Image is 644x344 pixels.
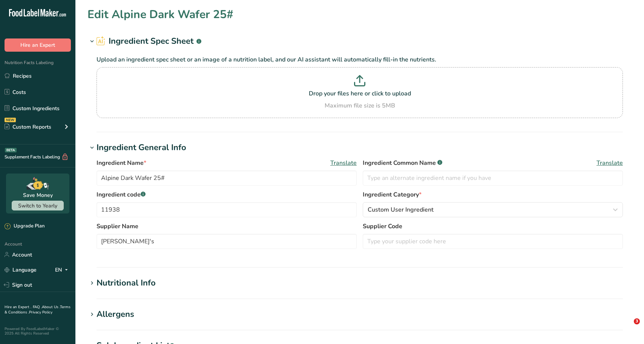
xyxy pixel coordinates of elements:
a: Language [5,263,37,276]
div: Maximum file size is 5MB [98,101,621,110]
div: NEW [5,118,16,122]
div: Nutritional Info [97,277,156,289]
a: FAQ . [33,304,42,310]
h1: Edit Alpine Dark Wafer 25# [87,6,233,23]
a: About Us . [42,304,60,310]
input: Type your ingredient name here [97,170,357,186]
div: Save Money [23,191,53,199]
a: Privacy Policy [29,310,52,315]
div: BETA [5,148,17,152]
span: 3 [634,318,640,324]
span: Custom User Ingredient [368,205,434,214]
button: Custom User Ingredient [363,202,623,217]
div: Upgrade Plan [5,223,44,230]
div: EN [55,265,71,274]
a: Terms & Conditions . [5,304,71,315]
p: Drop your files here or click to upload [98,89,621,98]
label: Ingredient Category [363,190,623,199]
span: Switch to Yearly [18,202,57,209]
h2: Ingredient Spec Sheet [97,35,201,48]
input: Type an alternate ingredient name if you have [363,170,623,186]
div: Allergens [97,308,134,321]
label: Supplier Name [97,222,357,231]
input: Type your supplier name here [97,234,357,249]
div: Powered By FoodLabelMaker © 2025 All Rights Reserved [5,327,71,336]
input: Type your ingredient code here [97,202,357,217]
div: Ingredient General Info [97,141,186,154]
button: Switch to Yearly [12,201,64,210]
div: Custom Reports [5,123,51,131]
span: Ingredient Common Name [363,158,442,167]
a: Hire an Expert . [5,304,31,310]
span: Translate [330,158,357,167]
label: Supplier Code [363,222,623,231]
p: Upload an ingredient spec sheet or an image of a nutrition label, and our AI assistant will autom... [97,55,623,64]
label: Ingredient code [97,190,357,199]
span: Translate [596,158,623,167]
input: Type your supplier code here [363,234,623,249]
button: Hire an Expert [5,38,71,52]
iframe: Intercom live chat [618,318,636,336]
span: Ingredient Name [97,158,146,167]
